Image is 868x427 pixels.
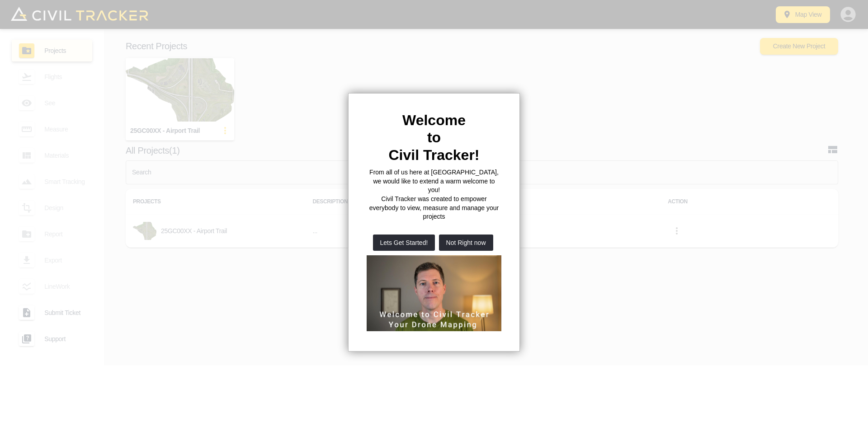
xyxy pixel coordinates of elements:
h2: to [367,129,501,146]
p: From all of us here at [GEOGRAPHIC_DATA], we would like to extend a warm welcome to you! [367,168,501,195]
p: Civil Tracker was created to empower everybody to view, measure and manage your projects [367,195,501,221]
h2: Civil Tracker! [367,146,501,164]
iframe: Welcome to Civil Tracker [367,255,501,331]
button: Not Right now [439,235,493,251]
button: Lets Get Started! [373,235,435,251]
h2: Welcome [367,112,501,129]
